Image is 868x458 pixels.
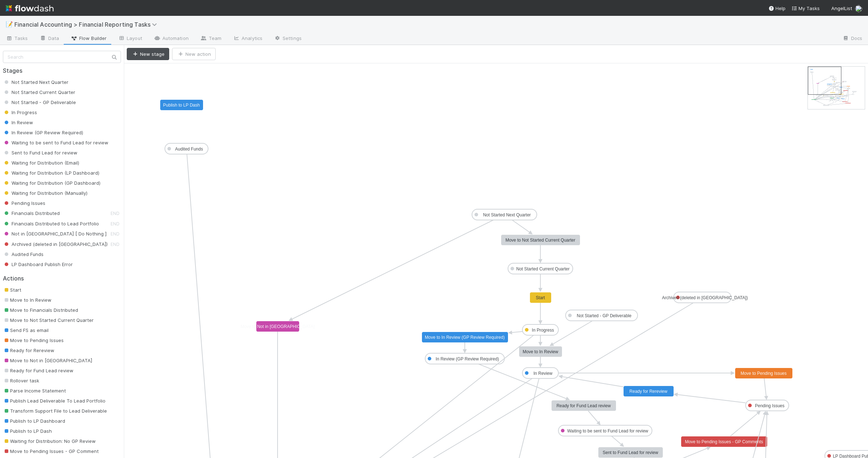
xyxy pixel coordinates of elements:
[3,347,54,353] span: Ready for Rereview
[3,337,64,343] span: Move to Pending Issues
[3,67,121,74] h2: Stages
[532,328,554,333] text: In Progress
[3,307,78,313] span: Move to Financials Distributed
[65,33,112,45] a: Flow Builder
[268,33,307,45] a: Settings
[3,140,108,145] span: Waiting to be sent to Fund Lead for review
[436,356,499,362] text: In Review (GP Review Required)
[111,242,120,247] small: END
[567,428,648,434] text: Waiting to be sent to Fund Lead for review
[603,450,658,455] text: Sent to Fund Lead for review
[3,89,75,95] span: Not Started Current Quarter
[3,120,33,125] span: In Review
[3,109,37,115] span: In Progress
[3,448,99,454] span: Move to Pending Issues - GP Comment
[163,103,200,108] text: Publish to LP Dash
[3,221,99,226] span: Financials Distributed to Lead Portfolio
[3,358,92,363] span: Move to Not in [GEOGRAPHIC_DATA]
[3,200,45,206] span: Pending Issues
[3,261,73,267] span: LP Dashboard Publish Error
[685,439,763,444] text: Move to Pending Issues - GP Comments
[3,190,87,196] span: Waiting for Distribution (Manually)
[148,33,194,45] a: Automation
[483,212,531,217] text: Not Started Next Quarter
[557,403,611,408] text: Ready for Fund Lead review
[34,33,65,45] a: Data
[240,324,315,329] text: Move to Not in [GEOGRAPHIC_DATA]
[3,170,99,176] span: Waiting for Distribution (LP Dashboard)
[831,5,852,11] span: AngelList
[3,79,68,85] span: Not Started Next Quarter
[534,371,553,376] text: In Review
[3,287,21,293] span: Start
[425,335,505,340] text: Move to In Review (GP Review Required)
[6,35,28,42] span: Tasks
[516,266,570,271] text: Not Started Current Quarter
[3,368,73,373] span: Ready for Fund Lead review
[111,221,120,226] small: END
[227,33,268,45] a: Analytics
[768,5,786,12] div: Help
[112,33,148,45] a: Layout
[3,438,96,444] span: Waiting for Distribution: No GP Review
[111,211,120,216] small: END
[523,349,558,354] text: Move to In Review
[536,295,545,300] text: Start
[577,313,631,318] text: Not Started - GP Deliverable
[741,371,787,376] text: Move to Pending Issues
[6,21,13,27] span: 📝
[3,398,105,404] span: Publish Lead Deliverable To Lead Portfolio
[3,388,66,394] span: Parse Income Statement
[6,2,54,14] img: logo-inverted-e16ddd16eac7371096b0.svg
[3,130,83,135] span: In Review (GP Review Required)
[14,21,161,28] span: Financial Accounting > Financial Reporting Tasks
[791,5,820,12] a: My Tasks
[791,5,820,11] span: My Tasks
[855,5,862,12] img: avatar_c0d2ec3f-77e2-40ea-8107-ee7bdb5edede.png
[3,378,39,383] span: Rollover task
[3,297,51,303] span: Move to In Review
[3,275,121,282] h2: Actions
[127,48,169,60] button: New stage
[194,33,227,45] a: Team
[837,33,868,45] a: Docs
[3,251,44,257] span: Audited Funds
[3,408,107,414] span: Transform Support File to Lead Deliverable
[755,403,784,408] text: Pending Issues
[3,418,65,424] span: Publish to LP Dashboard
[175,147,203,152] text: Audited Funds
[3,327,49,333] span: Send FS as email
[3,51,121,63] input: Search
[111,231,120,237] small: END
[3,317,94,323] span: Move to Not Started Current Quarter
[3,99,76,105] span: Not Started - GP Deliverable
[3,160,79,166] span: Waiting for Distribution (Email)
[3,231,107,237] span: Not in [GEOGRAPHIC_DATA] [ Do Nothing ]
[3,428,52,434] span: Publish to LP Dash
[629,389,667,394] text: Ready for Rereview
[662,295,748,300] text: Archived (deleted in [GEOGRAPHIC_DATA])
[172,48,216,60] button: New action
[3,150,77,156] span: Sent to Fund Lead for review
[505,238,575,243] text: Move to Not Started Current Quarter
[3,180,100,186] span: Waiting for Distribution (GP Dashboard)
[3,210,60,216] span: Financials Distributed
[71,35,107,42] span: Flow Builder
[3,241,108,247] span: Archived (deleted in [GEOGRAPHIC_DATA])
